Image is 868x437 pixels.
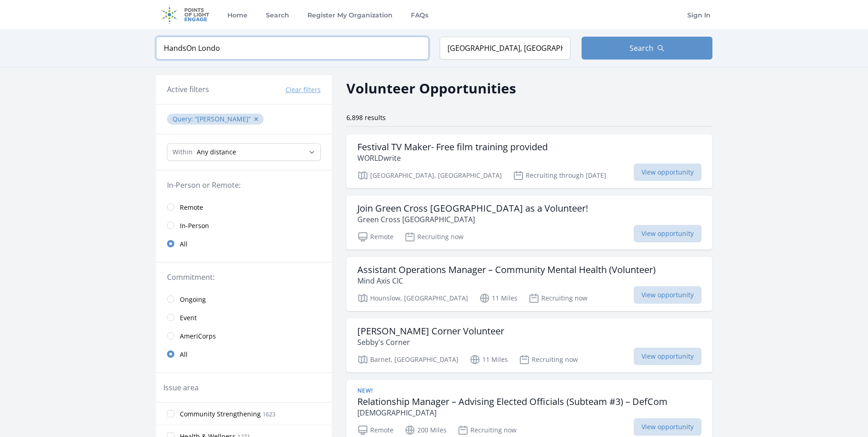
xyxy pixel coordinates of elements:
a: Event [156,308,332,327]
p: Barnet, [GEOGRAPHIC_DATA] [357,354,458,365]
span: All [180,240,188,249]
span: View opportunity [634,164,701,181]
a: All [156,235,332,253]
p: 200 Miles [404,425,447,436]
h3: [PERSON_NAME] Corner Volunteer [357,326,504,337]
select: Search Radius [167,143,321,161]
a: Join Green Cross [GEOGRAPHIC_DATA] as a Volunteer! Green Cross [GEOGRAPHIC_DATA] Remote Recruitin... [346,196,712,250]
p: Sebby's Corner [357,337,504,348]
q: [PERSON_NAME] [195,115,251,123]
h3: Assistant Operations Manager – Community Mental Health (Volunteer) [357,264,656,275]
button: Clear filters [286,85,321,94]
button: ✕ [253,115,259,124]
p: Recruiting now [458,425,517,436]
a: Ongoing [156,290,332,308]
h2: Volunteer Opportunities [346,78,516,98]
h3: Join Green Cross [GEOGRAPHIC_DATA] as a Volunteer! [357,203,588,214]
p: Hounslow, [GEOGRAPHIC_DATA] [357,293,468,304]
h3: Festival TV Maker- Free film training provided [357,142,548,153]
h3: Relationship Manager – Advising Elected Officials (Subteam #3) – DefCom [357,396,668,407]
legend: In-Person or Remote: [167,180,321,191]
a: In-Person [156,216,332,235]
legend: Commitment: [167,272,321,283]
p: Remote [357,231,394,242]
p: Green Cross [GEOGRAPHIC_DATA] [357,214,588,225]
input: Location [440,37,571,60]
p: Recruiting now [404,231,464,242]
p: [GEOGRAPHIC_DATA], [GEOGRAPHIC_DATA] [357,170,502,181]
p: 11 Miles [479,293,518,304]
legend: Issue area [163,382,199,393]
p: Mind Axis CIC [357,275,656,286]
span: All [180,350,188,359]
input: Keyword [156,37,429,60]
span: View opportunity [634,286,701,304]
a: Remote [156,198,332,216]
span: Community Strengthening [180,410,261,419]
span: Query : [173,115,195,123]
span: 6,898 results [346,113,386,122]
span: View opportunity [634,418,701,436]
a: AmeriCorps [156,327,332,345]
p: Recruiting now [519,354,578,365]
span: New! [357,387,373,394]
span: In-Person [180,221,209,230]
a: Festival TV Maker- Free film training provided WORLDwrite [GEOGRAPHIC_DATA], [GEOGRAPHIC_DATA] Re... [346,134,712,188]
span: View opportunity [634,225,701,242]
a: Assistant Operations Manager – Community Mental Health (Volunteer) Mind Axis CIC Hounslow, [GEOGR... [346,257,712,311]
p: Recruiting now [528,293,588,304]
button: Search [582,37,712,60]
h3: Active filters [167,84,209,95]
span: Remote [180,203,203,212]
input: Community Strengthening 1623 [167,410,174,417]
a: [PERSON_NAME] Corner Volunteer Sebby's Corner Barnet, [GEOGRAPHIC_DATA] 11 Miles Recruiting now V... [346,318,712,372]
a: All [156,345,332,363]
p: [DEMOGRAPHIC_DATA] [357,407,668,418]
span: View opportunity [634,348,701,365]
p: WORLDwrite [357,153,548,164]
span: 1623 [263,410,275,418]
p: 11 Miles [469,354,508,365]
span: Search [630,43,653,54]
span: AmeriCorps [180,332,216,341]
span: Ongoing [180,295,206,304]
p: Remote [357,425,394,436]
span: Event [180,313,197,322]
p: Recruiting through [DATE] [513,170,606,181]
